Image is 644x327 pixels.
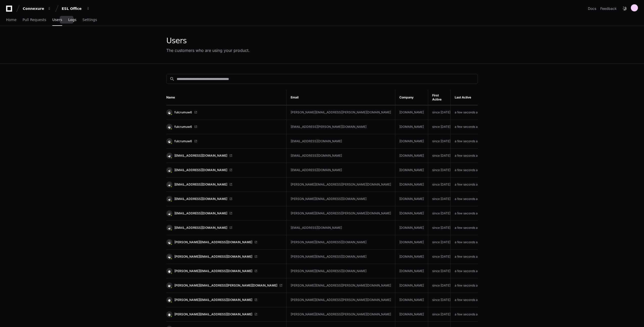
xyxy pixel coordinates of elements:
img: 8.svg [167,283,172,288]
a: [EMAIL_ADDRESS][DOMAIN_NAME] [166,181,282,188]
td: a few seconds ago [451,163,481,177]
td: since [DATE] [428,221,451,235]
td: since [DATE] [428,206,451,221]
td: [PERSON_NAME][EMAIL_ADDRESS][PERSON_NAME][DOMAIN_NAME] [287,177,395,192]
a: fulcrumuw6 [166,124,282,130]
img: 3.svg [167,211,172,216]
img: 9.svg [167,110,172,115]
td: a few seconds ago [451,134,481,149]
span: fulcrumuw6 [174,125,192,129]
td: [PERSON_NAME][EMAIL_ADDRESS][DOMAIN_NAME] [287,264,395,278]
td: [EMAIL_ADDRESS][DOMAIN_NAME] [287,221,395,235]
td: [DOMAIN_NAME] [395,177,428,192]
td: since [DATE] [428,120,451,134]
td: [DOMAIN_NAME] [395,120,428,134]
th: Name [166,90,287,105]
span: [PERSON_NAME][EMAIL_ADDRESS][DOMAIN_NAME] [174,312,252,316]
td: a few seconds ago [451,177,481,192]
button: Feedback [600,6,617,11]
td: a few seconds ago [451,105,481,120]
td: [EMAIL_ADDRESS][DOMAIN_NAME] [287,163,395,177]
a: [PERSON_NAME][EMAIL_ADDRESS][DOMAIN_NAME] [166,254,282,260]
td: a few seconds ago [451,120,481,134]
a: [EMAIL_ADDRESS][DOMAIN_NAME] [166,153,282,159]
td: a few seconds ago [451,293,481,307]
th: Company [395,90,428,105]
td: a few seconds ago [451,206,481,221]
td: a few seconds ago [451,278,481,293]
td: [DOMAIN_NAME] [395,163,428,177]
td: [PERSON_NAME][EMAIL_ADDRESS][DOMAIN_NAME] [287,235,395,250]
span: [EMAIL_ADDRESS][DOMAIN_NAME] [174,226,227,230]
div: The customers who are using your product. [166,47,250,53]
img: 3.svg [167,182,172,187]
td: [DOMAIN_NAME] [395,134,428,149]
td: [DOMAIN_NAME] [395,105,428,120]
td: [DOMAIN_NAME] [395,192,428,206]
td: [PERSON_NAME][EMAIL_ADDRESS][DOMAIN_NAME] [287,250,395,264]
a: fulcrumuw6 [166,138,282,144]
span: fulcrumuw6 [174,110,192,114]
td: [PERSON_NAME][EMAIL_ADDRESS][DOMAIN_NAME] [287,192,395,206]
td: a few seconds ago [451,221,481,235]
div: ESL Office [62,6,83,11]
mat-icon: search [170,76,175,81]
a: Users [52,14,62,26]
td: since [DATE] [428,293,451,307]
a: [PERSON_NAME][EMAIL_ADDRESS][PERSON_NAME][DOMAIN_NAME] [166,282,282,289]
td: [DOMAIN_NAME] [395,278,428,293]
td: since [DATE] [428,250,451,264]
td: [PERSON_NAME][EMAIL_ADDRESS][PERSON_NAME][DOMAIN_NAME] [287,105,395,120]
a: Home [6,14,16,26]
span: Home [6,18,16,21]
td: since [DATE] [428,278,451,293]
td: since [DATE] [428,235,451,250]
td: [PERSON_NAME][EMAIL_ADDRESS][PERSON_NAME][DOMAIN_NAME] [287,293,395,307]
span: [PERSON_NAME][EMAIL_ADDRESS][DOMAIN_NAME] [174,269,252,273]
img: 14.svg [167,153,172,158]
img: 9.svg [167,139,172,144]
td: [DOMAIN_NAME] [395,235,428,250]
span: [PERSON_NAME][EMAIL_ADDRESS][PERSON_NAME][DOMAIN_NAME] [174,283,277,288]
img: 3.svg [167,196,172,201]
a: fulcrumuw6 [166,109,282,115]
a: [PERSON_NAME][EMAIL_ADDRESS][DOMAIN_NAME] [166,297,282,303]
img: 6.svg [167,254,172,259]
span: Logs [68,18,76,21]
td: [DOMAIN_NAME] [395,307,428,322]
td: [PERSON_NAME][EMAIL_ADDRESS][PERSON_NAME][DOMAIN_NAME] [287,206,395,221]
td: [PERSON_NAME][EMAIL_ADDRESS][PERSON_NAME][DOMAIN_NAME] [287,307,395,322]
span: [EMAIL_ADDRESS][DOMAIN_NAME] [174,154,227,158]
td: a few seconds ago [451,307,481,322]
td: since [DATE] [428,264,451,278]
button: Connexure [21,4,53,13]
a: [PERSON_NAME][EMAIL_ADDRESS][DOMAIN_NAME] [166,311,282,317]
a: [PERSON_NAME][EMAIL_ADDRESS][DOMAIN_NAME] [166,268,282,274]
th: Email [287,90,395,105]
td: [PERSON_NAME][EMAIL_ADDRESS][PERSON_NAME][DOMAIN_NAME] [287,278,395,293]
span: fulcrumuw6 [174,139,192,143]
img: 10.svg [167,297,172,302]
td: [DOMAIN_NAME] [395,221,428,235]
a: [EMAIL_ADDRESS][DOMAIN_NAME] [166,210,282,216]
td: [DOMAIN_NAME] [395,149,428,163]
td: [DOMAIN_NAME] [395,250,428,264]
td: [DOMAIN_NAME] [395,206,428,221]
img: 9.svg [167,124,172,129]
td: [EMAIL_ADDRESS][PERSON_NAME][DOMAIN_NAME] [287,120,395,134]
span: [EMAIL_ADDRESS][DOMAIN_NAME] [174,211,227,215]
th: First Active [428,90,451,105]
td: a few seconds ago [451,192,481,206]
td: since [DATE] [428,134,451,149]
td: since [DATE] [428,177,451,192]
span: Pull Requests [22,18,46,21]
img: 3.svg [167,225,172,230]
a: Pull Requests [22,14,46,26]
a: Docs [588,6,596,11]
a: [EMAIL_ADDRESS][DOMAIN_NAME] [166,167,282,173]
button: ESL Office [60,4,92,13]
td: [EMAIL_ADDRESS][DOMAIN_NAME] [287,134,395,149]
td: [DOMAIN_NAME] [395,293,428,307]
td: since [DATE] [428,307,451,322]
td: a few seconds ago [451,264,481,278]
